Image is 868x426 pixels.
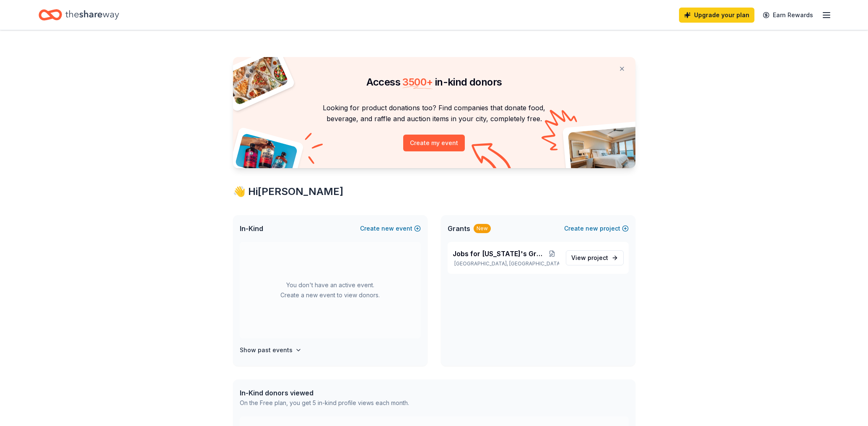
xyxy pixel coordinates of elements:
[366,76,502,88] span: Access in-kind donors
[240,242,421,338] div: You don't have an active event. Create a new event to view donors.
[448,223,470,234] span: Grants
[240,398,409,408] div: On the Free plan, you get 5 in-kind profile views each month.
[240,388,409,398] div: In-Kind donors viewed
[233,185,635,198] div: 👋 Hi [PERSON_NAME]
[243,102,625,125] p: Looking for product donations too? Find companies that donate food, beverage, and raffle and auct...
[758,8,818,23] a: Earn Rewards
[453,249,545,259] span: Jobs for [US_STATE]'s Graduates
[472,143,513,174] img: Curvy arrow
[240,345,302,355] button: Show past events
[240,345,293,355] h4: Show past events
[381,223,394,234] span: new
[474,224,491,233] div: New
[566,250,624,265] a: View project
[564,223,629,234] button: Createnewproject
[586,223,598,234] span: new
[588,254,608,261] span: project
[403,135,465,151] button: Create my event
[453,260,559,267] p: [GEOGRAPHIC_DATA], [GEOGRAPHIC_DATA]
[360,223,421,234] button: Createnewevent
[223,52,289,106] img: Pizza
[679,8,754,23] a: Upgrade your plan
[240,223,263,234] span: In-Kind
[402,76,433,88] span: 3500 +
[571,253,608,263] span: View
[39,5,119,25] a: Home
